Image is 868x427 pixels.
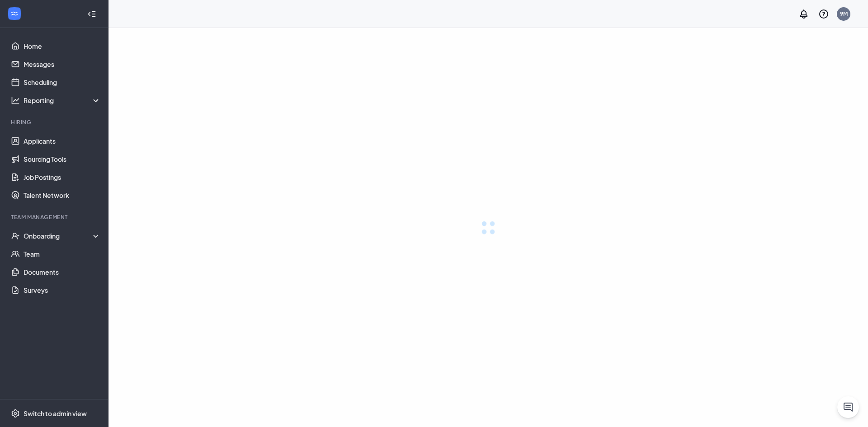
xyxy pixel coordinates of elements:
[10,9,19,18] svg: WorkstreamLogo
[11,213,99,221] div: Team Management
[24,245,101,263] a: Team
[24,186,101,204] a: Talent Network
[24,409,87,418] div: Switch to admin view
[24,73,101,91] a: Scheduling
[11,96,20,105] svg: Analysis
[24,168,101,186] a: Job Postings
[24,150,101,168] a: Sourcing Tools
[24,132,101,150] a: Applicants
[24,37,101,55] a: Home
[24,263,101,281] a: Documents
[24,55,101,73] a: Messages
[840,10,848,18] div: 9M
[843,402,854,413] svg: ChatActive
[24,231,101,240] div: Onboarding
[818,9,829,19] svg: QuestionInfo
[11,409,20,418] svg: Settings
[87,9,96,19] svg: Collapse
[24,281,101,299] a: Surveys
[837,396,859,418] button: ChatActive
[24,96,101,105] div: Reporting
[11,118,99,126] div: Hiring
[798,9,809,19] svg: Notifications
[11,231,20,240] svg: UserCheck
